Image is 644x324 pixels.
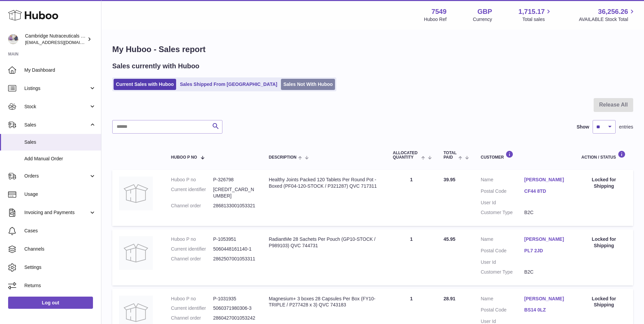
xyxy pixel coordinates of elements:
img: no-photo.jpg [119,236,153,270]
span: 45.95 [444,236,455,242]
span: Usage [24,191,96,198]
a: 36,256.26 AVAILABLE Stock Total [579,7,636,23]
a: Current Sales with Huboo [114,79,176,90]
span: Huboo P no [171,155,197,160]
td: 1 [386,229,437,285]
dd: P-326798 [213,177,255,183]
dt: Name [481,177,524,185]
a: PL7 2JD [524,248,568,254]
span: Add Manual Order [24,156,96,162]
span: 36,256.26 [598,7,628,16]
strong: GBP [477,7,492,16]
dd: P-1031935 [213,296,255,302]
div: Locked for Shipping [581,177,626,189]
span: Listings [24,85,89,92]
span: Total sales [522,16,552,23]
dt: User Id [481,200,524,206]
dt: Channel order [171,315,213,321]
span: Total paid [444,151,457,160]
span: [EMAIL_ADDRESS][DOMAIN_NAME] [25,40,99,45]
div: Cambridge Nutraceuticals Ltd [25,33,86,46]
dt: Channel order [171,256,213,262]
h1: My Huboo - Sales report [112,44,633,55]
dt: Postal Code [481,188,524,196]
a: Log out [8,297,93,309]
dt: Current identifier [171,305,213,311]
span: Orders [24,173,89,179]
span: AVAILABLE Stock Total [579,16,636,23]
h2: Sales currently with Huboo [112,62,199,71]
a: 1,715.17 Total sales [519,7,553,23]
dd: B2C [524,209,568,216]
strong: 7549 [431,7,447,16]
a: Sales Shipped From [GEOGRAPHIC_DATA] [177,79,280,90]
td: 1 [386,170,437,226]
span: 1,715.17 [519,7,545,16]
span: Invoicing and Payments [24,209,89,216]
div: Locked for Shipping [581,236,626,249]
dt: Channel order [171,203,213,209]
div: RadiantMe 28 Sachets Per Pouch (GP10-STOCK / P989103) QVC 744731 [269,236,379,249]
a: CF44 8TD [524,188,568,194]
a: Sales Not With Huboo [281,79,335,90]
dt: Huboo P no [171,296,213,302]
dt: Postal Code [481,307,524,315]
span: Sales [24,139,96,145]
dd: 5060448161140-1 [213,246,255,252]
span: Sales [24,122,89,128]
dt: Huboo P no [171,177,213,183]
img: qvc@camnutra.com [8,34,18,44]
dt: User Id [481,259,524,265]
div: Customer [481,151,568,160]
img: no-photo.jpg [119,177,153,210]
span: entries [619,124,633,130]
dt: Postal Code [481,248,524,256]
dd: P-1053951 [213,236,255,242]
span: Returns [24,282,96,289]
dd: 5060371980306-3 [213,305,255,311]
div: Healthy Joints Packed 120 Tablets Per Round Pot - Boxed (PF04-120-STOCK / P321287) QVC 717311 [269,177,379,189]
span: Description [269,155,296,160]
dd: 2860427001053242 [213,315,255,321]
span: Channels [24,246,96,252]
dt: Name [481,296,524,304]
span: My Dashboard [24,67,96,73]
span: Stock [24,103,89,110]
label: Show [577,124,589,130]
div: Action / Status [581,151,626,160]
span: 28.91 [444,296,455,301]
a: BS14 0LZ [524,307,568,313]
span: Settings [24,264,96,271]
dt: Current identifier [171,186,213,199]
dt: Customer Type [481,269,524,275]
span: Cases [24,228,96,234]
dd: 2862507001053311 [213,256,255,262]
div: Huboo Ref [424,16,447,23]
dt: Customer Type [481,209,524,216]
dd: 2868133001053321 [213,203,255,209]
a: [PERSON_NAME] [524,177,568,183]
div: Magnesium+ 3 boxes 28 Capsules Per Box (FY10-TRIPLE / P277428 x 3) QVC 743183 [269,296,379,308]
span: ALLOCATED Quantity [393,151,420,160]
div: Currency [473,16,492,23]
dd: [CREDIT_CARD_NUMBER] [213,186,255,199]
div: Locked for Shipping [581,296,626,308]
dt: Name [481,236,524,244]
a: [PERSON_NAME] [524,236,568,242]
a: [PERSON_NAME] [524,296,568,302]
dt: Huboo P no [171,236,213,242]
dt: Current identifier [171,246,213,252]
dd: B2C [524,269,568,275]
span: 39.95 [444,177,455,182]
